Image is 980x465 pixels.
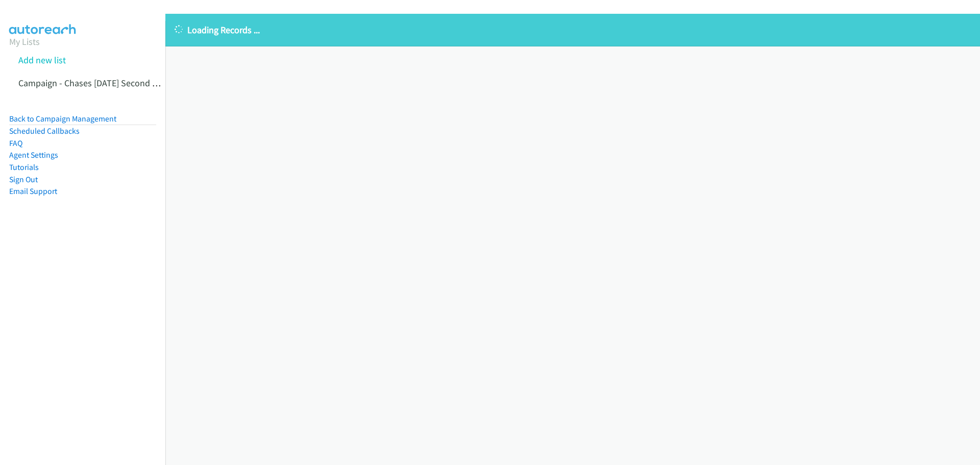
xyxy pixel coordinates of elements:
[175,23,971,37] p: Loading Records ...
[18,77,184,89] a: Campaign - Chases [DATE] Second Attempt
[9,150,58,160] a: Agent Settings
[9,138,22,148] a: FAQ
[9,114,116,124] a: Back to Campaign Management
[9,162,39,172] a: Tutorials
[18,54,66,66] a: Add new list
[9,126,80,136] a: Scheduled Callbacks
[9,175,38,184] a: Sign Out
[9,186,57,196] a: Email Support
[9,36,40,47] a: My Lists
